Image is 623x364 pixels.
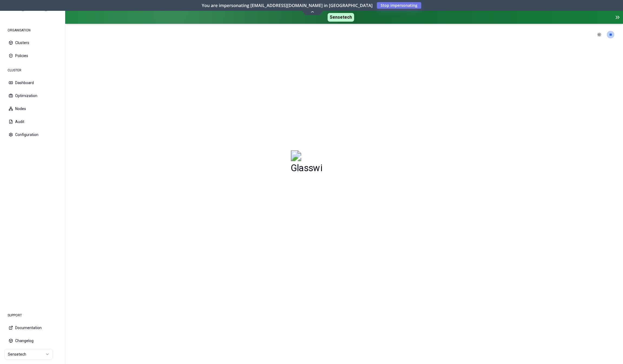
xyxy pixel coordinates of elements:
button: Clusters [4,37,61,49]
div: CLUSTER [4,65,61,76]
button: Documentation [4,322,61,334]
button: Changelog [4,335,61,347]
button: Configuration [4,129,61,141]
button: Audit [4,116,61,128]
div: ORGANISATION [4,25,61,36]
div: SUPPORT [4,310,61,321]
button: Optimization [4,90,61,102]
button: Dashboard [4,77,61,89]
button: Nodes [4,103,61,115]
button: Policies [4,50,61,62]
span: Sensetech [328,13,354,22]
